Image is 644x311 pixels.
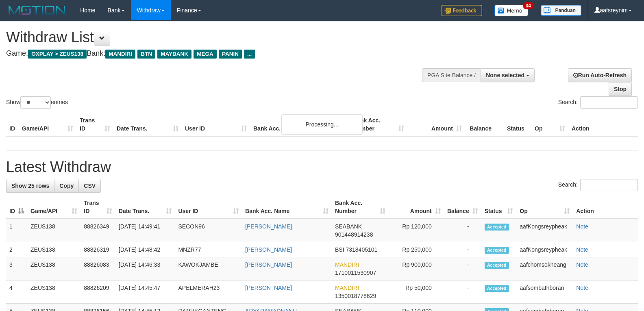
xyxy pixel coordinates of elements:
td: ZEUS138 [27,281,80,304]
td: - [444,242,481,257]
td: [DATE] 14:46:33 [115,257,175,281]
td: aafsombathboran [516,281,573,304]
th: Status: activate to sort column ascending [481,196,517,219]
th: Trans ID: activate to sort column ascending [80,196,115,219]
a: [PERSON_NAME] [245,223,292,230]
th: Trans ID [76,113,113,136]
a: Show 25 rows [6,179,54,193]
a: Note [576,246,588,253]
span: Accepted [485,247,509,254]
td: KAWOKJAMBE [175,257,242,281]
span: Copy [59,183,74,189]
a: Stop [609,82,632,96]
th: Action [573,196,638,219]
th: ID [6,113,19,136]
td: [DATE] 14:48:42 [115,242,175,257]
th: User ID: activate to sort column ascending [175,196,242,219]
th: Game/API [19,113,76,136]
img: MOTION_logo.png [6,4,68,16]
a: [PERSON_NAME] [245,261,292,268]
th: Balance [465,113,504,136]
a: CSV [78,179,101,193]
span: CSV [84,183,96,189]
img: Feedback.jpg [442,5,482,16]
label: Search: [558,179,638,191]
td: aafKongsreypheak [516,219,573,242]
td: 2 [6,242,27,257]
td: 88826209 [80,281,115,304]
span: Copy 901448914238 to clipboard [335,231,373,238]
td: 3 [6,257,27,281]
label: Search: [558,96,638,109]
td: 88826349 [80,219,115,242]
a: Note [576,223,588,230]
a: Run Auto-Refresh [568,68,632,82]
span: MAYBANK [157,50,191,59]
td: 88826319 [80,242,115,257]
td: APELMERAH23 [175,281,242,304]
td: 88826083 [80,257,115,281]
td: MNZR77 [175,242,242,257]
select: Showentries [20,96,51,109]
span: Copy 1710011530907 to clipboard [335,270,376,276]
span: Show 25 rows [11,183,49,189]
label: Show entries [6,96,68,109]
span: 34 [523,2,534,9]
td: [DATE] 14:45:47 [115,281,175,304]
span: MANDIRI [335,285,359,291]
td: [DATE] 14:49:41 [115,219,175,242]
th: Op [531,113,568,136]
span: MANDIRI [335,261,359,268]
span: Copy 1350018778629 to clipboard [335,293,376,299]
div: PGA Site Balance / [422,68,481,82]
th: Game/API: activate to sort column ascending [27,196,80,219]
td: ZEUS138 [27,257,80,281]
h1: Latest Withdraw [6,159,638,175]
span: ... [244,50,255,59]
th: Action [568,113,638,136]
td: ZEUS138 [27,219,80,242]
th: Date Trans.: activate to sort column ascending [115,196,175,219]
th: Bank Acc. Name [250,113,350,136]
span: Accepted [485,224,509,231]
img: panduan.png [541,5,581,16]
input: Search: [580,96,638,109]
td: Rp 120,000 [389,219,444,242]
span: SEABANK [335,223,362,230]
td: - [444,219,481,242]
a: [PERSON_NAME] [245,285,292,291]
button: None selected [481,68,535,82]
span: Copy 7318405101 to clipboard [346,246,377,253]
span: BTN [137,50,155,59]
a: Note [576,261,588,268]
h4: Game: Bank: [6,50,421,58]
td: 1 [6,219,27,242]
th: Bank Acc. Name: activate to sort column ascending [242,196,332,219]
td: SECON96 [175,219,242,242]
th: ID: activate to sort column descending [6,196,27,219]
th: Balance: activate to sort column ascending [444,196,481,219]
td: Rp 50,000 [389,281,444,304]
th: Status [504,113,531,136]
th: Amount: activate to sort column ascending [389,196,444,219]
th: Op: activate to sort column ascending [516,196,573,219]
span: None selected [486,72,524,78]
td: 4 [6,281,27,304]
span: Accepted [485,262,509,269]
th: Amount [407,113,465,136]
span: OXPLAY > ZEUS138 [28,50,87,59]
th: User ID [182,113,250,136]
th: Bank Acc. Number [350,113,407,136]
td: - [444,257,481,281]
span: Accepted [485,285,509,292]
a: [PERSON_NAME] [245,246,292,253]
td: aafchomsokheang [516,257,573,281]
th: Date Trans. [113,113,182,136]
td: - [444,281,481,304]
div: Processing... [281,114,363,135]
img: Button%20Memo.svg [494,5,529,16]
span: BSI [335,246,344,253]
span: PANIN [219,50,242,59]
input: Search: [580,179,638,191]
span: MEGA [194,50,217,59]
